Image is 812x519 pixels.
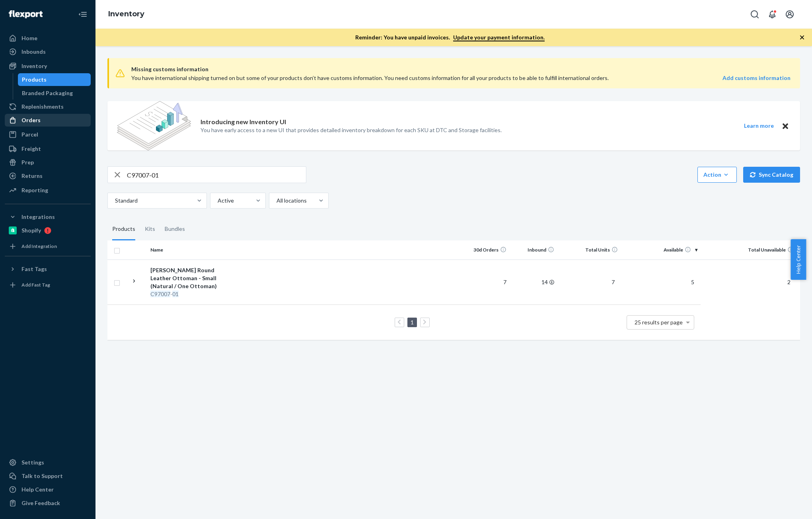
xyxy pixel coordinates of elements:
[112,218,135,240] div: Products
[95,322,179,419] td: and check again for your order. Be sure to , or search for the product or buyer's name instead.
[5,100,91,113] a: Replenishments
[21,145,41,153] div: Freight
[462,259,510,304] td: 7
[150,266,234,290] div: [PERSON_NAME] Round Leather Ottoman - Small (Natural / One Ottoman)
[12,53,179,68] h1: Introduction
[791,239,806,280] button: Help Center
[172,291,179,297] em: 01
[5,497,91,509] button: Give Feedback
[18,73,91,86] a: Products
[784,279,794,285] span: 2
[18,87,91,100] a: Branded Packaging
[5,224,91,237] a: Shopify
[276,197,277,205] input: All locations
[12,16,179,43] div: 504 Why don't I see my order in Flexport?
[17,380,78,389] a: Walmart Seller Help
[22,76,47,84] div: Products
[21,48,46,56] div: Inbounds
[21,62,47,70] div: Inventory
[510,259,557,304] td: 14
[5,60,91,72] a: Inventory
[5,279,91,291] a: Add Fast Tag
[462,240,510,259] th: 30d Orders
[21,103,64,111] div: Replenishments
[147,240,237,259] th: Name
[5,211,91,223] button: Integrations
[131,64,791,74] span: Missing customs information
[5,240,91,253] a: Add Integration
[21,213,55,221] div: Integrations
[703,171,731,179] div: Action
[697,167,737,183] button: Action
[635,319,683,326] span: 25 results per page
[21,172,43,180] div: Returns
[127,167,306,183] input: Search inventory by name or sku
[24,200,127,209] a: Other Apps Acknowledging Orders
[5,483,91,496] a: Help Center
[5,184,91,197] a: Reporting
[782,6,798,22] button: Open account menu
[99,300,176,315] h2: Solution
[743,167,800,183] button: Sync Catalog
[5,170,91,182] a: Returns
[5,45,91,58] a: Inbounds
[21,265,47,273] div: Fast Tags
[739,121,779,131] button: Learn more
[409,319,415,326] a: Page 1 is your current page
[102,3,151,26] ol: breadcrumbs
[21,499,60,507] div: Give Feedback
[150,291,170,297] em: C97007
[453,34,545,41] a: Update your payment information.
[108,10,144,18] a: Inventory
[117,101,191,150] img: new-reports-banner-icon.82668bd98b6a51aee86340f2a7b77ae3.png
[5,142,91,155] a: Freight
[688,279,697,285] span: 5
[557,240,621,259] th: Total Units
[131,74,659,82] div: You have international shipping turned on but some of your products don’t have customs informatio...
[24,185,117,194] a: Order Not Assigned to Flexport
[99,353,168,380] a: search by the right order ID number
[5,156,91,169] a: Prep
[21,226,41,234] div: Shopify
[5,456,91,469] a: Settings
[12,322,95,419] td: . Some integrations hold an order for 30 minutes after creation to allow the buyer to cancel ( )....
[21,158,34,166] div: Prep
[21,281,50,288] div: Add Fast Tag
[201,117,286,127] p: Introducing new Inventory UI
[21,459,44,466] div: Settings
[75,6,91,22] button: Close Navigation
[701,240,800,259] th: Total Unavailable
[201,126,502,134] p: You have early access to a new UI that provides detailed inventory breakdown for each SKU at DTC ...
[150,290,234,298] div: -
[24,154,84,163] span: Normal Order Holds
[12,455,179,486] h1: Listing Not Linked to Correct Flexport SKU
[5,263,91,275] button: Fast Tags
[24,170,150,178] a: Listing Not Linked to Correct Flexport SKU
[355,33,545,41] p: Reminder: You have unpaid invoices.
[9,10,43,18] img: Flexport logo
[99,335,140,353] a: Flexport Portal
[510,240,557,259] th: Inbound
[145,218,155,240] div: Kits
[764,6,780,22] button: Open notifications
[722,74,791,81] strong: Add customs information
[722,74,791,82] a: Add customs information
[114,197,115,205] input: Standard
[15,300,92,315] h2: Problem
[165,218,185,240] div: Bundles
[621,240,701,259] th: Available
[21,243,57,250] div: Add Integration
[15,326,89,343] strong: Orders may not import immediately
[5,128,91,141] a: Parcel
[747,6,763,22] button: Open Search Box
[5,32,91,45] a: Home
[12,261,179,277] h1: Normal Order Holds
[22,89,73,97] div: Branded Packaging
[217,197,218,205] input: Active
[24,216,111,224] a: No Connection to Integration
[21,486,54,494] div: Help Center
[5,114,91,127] a: Orders
[5,470,91,482] a: Talk to Support
[780,121,791,131] button: Close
